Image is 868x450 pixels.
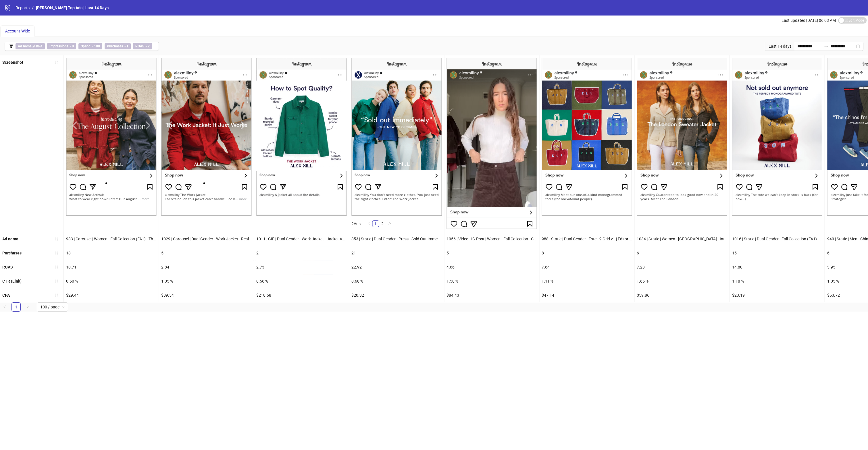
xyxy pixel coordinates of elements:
div: 1034 | Static | Women - [GEOGRAPHIC_DATA] - Introducing London Sweater Jacket | Editorial - Outsi... [634,232,729,246]
img: Screenshot 120233408066960085 [256,58,347,216]
div: 7.64 [539,260,634,274]
div: $59.86 [634,288,729,302]
img: Screenshot 120232388620660085 [66,58,156,216]
div: 853 | Static | Dual Gender - Press - Sold Out Immediately - The [US_STATE] Times | Editorial - In... [349,232,444,246]
div: $29.44 [64,288,159,302]
b: CTR (Link) [2,279,22,283]
div: 1.58 % [444,274,539,288]
div: 10.71 [64,260,159,274]
b: Impressions [49,44,68,48]
img: Screenshot 120234486913110085 [637,58,727,216]
b: 0 [72,44,74,48]
div: 5 [159,246,254,260]
b: Ad name [18,44,31,48]
span: Account-Wide [5,29,30,33]
div: 8 [539,246,634,260]
b: Purchases [2,251,22,255]
span: sort-ascending [54,279,58,283]
div: 1011 | GIF | Dual Gender - Work Jacket - Jacket Anatomy - How To Spot Quality - Mixed Color | Edi... [254,232,349,246]
span: 100 / page [40,303,65,311]
img: Screenshot 120228608546820085 [351,58,442,216]
button: right [386,220,393,227]
span: left [3,305,6,308]
span: > [105,43,131,49]
b: Spend [81,44,91,48]
div: 6 [634,246,729,260]
div: 0.68 % [349,274,444,288]
li: Next Page [386,220,393,227]
b: CPA [2,293,10,298]
li: / [32,5,34,11]
div: 5 [444,246,539,260]
b: 100 [94,44,100,48]
b: Purchases [107,44,123,48]
a: 1 [12,303,20,311]
span: > [47,43,76,49]
div: 0.60 % [64,274,159,288]
div: $218.68 [254,288,349,302]
div: 1056 | Video - IG Post | Women - Fall Collection - Camden Set - @jarolson | LoFi | No Text Overla... [444,232,539,246]
li: 2 [379,220,386,227]
span: left [367,222,370,225]
div: 1.05 % [159,274,254,288]
span: ∌ [16,43,45,49]
div: 18 [64,246,159,260]
div: 988 | Static | Dual Gender - Tote - 9 Grid v1 | Editorial - In Studio | Text Overlay | PLP - Mono... [539,232,634,246]
div: $47.14 [539,288,634,302]
li: 1 [11,302,21,312]
div: 1.11 % [539,274,634,288]
span: > [78,43,102,49]
span: > [133,43,152,49]
span: 2 Ads [351,221,361,226]
div: 22.92 [349,260,444,274]
span: sort-ascending [54,251,58,255]
b: Screenshot [2,60,23,65]
span: sort-ascending [54,237,58,241]
b: ROAS [135,44,144,48]
span: sort-ascending [54,293,58,297]
li: Next Page [23,302,32,312]
img: Screenshot 120234184153020085 [161,58,251,216]
a: 1 [372,221,379,227]
span: to [824,44,828,49]
div: 2.73 [254,260,349,274]
div: 983 | Carousel | Women - Fall Collection (FA1) - The August Collection | Editorial - Outside | Te... [64,232,159,246]
span: sort-ascending [54,265,58,269]
button: left [365,220,372,227]
a: Reports [14,5,31,11]
span: [PERSON_NAME] Top Ads | Last 14 Days [36,5,109,10]
span: filter [9,44,13,48]
b: 2 [148,44,150,48]
div: 0.56 % [254,274,349,288]
span: Last updated [DATE] 06:03 AM [782,18,836,23]
div: Page Size [37,302,68,312]
div: 4.66 [444,260,539,274]
span: right [388,222,391,225]
div: 1.18 % [730,274,824,288]
span: right [26,305,29,308]
div: 2 [254,246,349,260]
button: right [23,302,32,312]
img: Screenshot 120235945666570085 [446,58,537,229]
div: 1029 | Carousel | Dual Gender - Work Jacket - Real People Tag - Mixed Colors | Editorial - Outsid... [159,232,254,246]
div: $20.32 [349,288,444,302]
span: swap-right [824,44,828,49]
div: 1.65 % [634,274,729,288]
b: ROAS [2,265,13,269]
div: 15 [730,246,824,260]
span: sort-ascending [54,60,58,64]
div: $89.54 [159,288,254,302]
li: 1 [372,220,379,227]
b: Ad name [2,237,18,241]
b: DPA [36,44,43,48]
div: 7.23 [634,260,729,274]
div: 21 [349,246,444,260]
div: 1016 | Static | Dual Gender - Fall Collection (FA1) - Tote - BIS - 3 Stacked Totes Different Size... [730,232,824,246]
div: $84.43 [444,288,539,302]
b: 1 [126,44,128,48]
img: Screenshot 120235958366610085 [732,58,822,216]
a: 2 [379,221,386,227]
button: Ad name ∌ DPAImpressions > 0Spend > 100Purchases > 1ROAS > 2 [5,42,159,51]
div: 2.84 [159,260,254,274]
div: $23.19 [730,288,824,302]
